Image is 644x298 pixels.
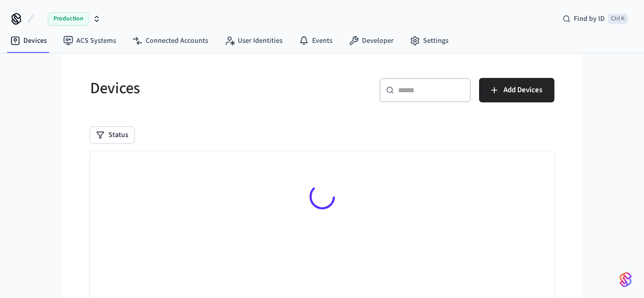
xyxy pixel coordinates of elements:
[216,32,291,50] a: User Identities
[2,32,55,50] a: Devices
[90,127,134,143] button: Status
[48,12,89,25] span: Production
[554,10,636,28] div: Find by IDCtrl K
[479,78,554,102] button: Add Devices
[608,14,628,24] span: Ctrl K
[90,78,316,99] h5: Devices
[574,14,605,24] span: Find by ID
[291,32,341,50] a: Events
[55,32,124,50] a: ACS Systems
[402,32,457,50] a: Settings
[341,32,402,50] a: Developer
[124,32,216,50] a: Connected Accounts
[620,272,632,288] img: SeamLogoGradient.69752ec5.svg
[503,84,542,97] span: Add Devices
